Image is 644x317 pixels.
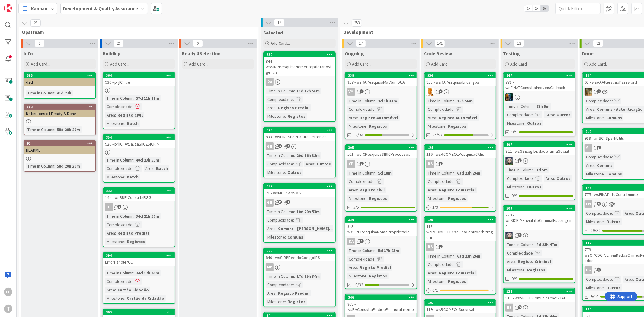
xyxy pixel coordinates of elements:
[293,96,294,103] span: :
[357,114,358,121] span: :
[534,167,535,173] span: :
[267,128,335,132] div: 323
[623,210,633,216] div: Area
[278,144,282,148] span: 8
[525,184,526,190] span: :
[106,189,175,193] div: 233
[24,78,95,86] div: dsd
[426,88,434,96] img: RL
[55,90,73,96] div: 41d 23h
[432,204,438,210] span: 1 / 3
[24,104,95,110] div: 103
[125,120,140,127] div: Batch
[555,3,601,14] input: Quick Filter...
[604,114,605,121] span: :
[436,187,437,193] span: :
[103,72,175,129] a: 364936 - prjIC_IceTime in Column:57d 11h 11mComplexidade:Area:Registo CivilMilestone:Batch
[437,114,479,121] div: Registo Automóvel
[294,208,295,215] span: :
[426,178,454,185] div: Complexidade
[518,158,522,162] span: 3
[505,120,525,126] div: Milestone
[426,187,436,193] div: Area
[367,195,389,202] div: Registos
[439,89,443,93] span: 6
[504,206,575,230] div: 309729 - wsSICRIMEnviaInfoCriminalEstrangeira
[103,203,175,211] div: DF
[612,98,613,104] span: :
[125,174,140,180] div: Batch
[526,120,543,126] div: Outros
[585,144,592,152] div: SL
[105,95,133,101] div: Time in Column
[585,114,604,121] div: Milestone
[264,127,335,141] div: 323833 - wsFINESPAPFaturaEletronica
[533,111,534,118] span: :
[504,78,575,91] div: 771 - wsFINATConsultaImoveisCallback
[347,195,367,202] div: Milestone
[504,211,575,230] div: 729 - wsSICRIMEnviaInfoCriminalEstrangeira
[27,141,95,146] div: 92
[504,142,575,147] div: 197
[155,165,169,172] div: Batch
[585,88,592,96] img: JC
[263,51,336,122] a: 330844 - wsSIRPPesquisaNomeProprietarioVigenciaDATime in Column:11d 17h 56mComplexidade:Area:Regi...
[116,112,144,118] div: Registo Civil
[103,187,175,247] a: 233144 - wsBUPiConsultaRGGDFTime in Column:34d 21h 50mComplexidade:Area:Registo PredialMilestone:...
[425,88,496,96] div: RL
[266,169,285,176] div: Milestone
[277,104,311,111] div: Registo Predial
[504,73,575,91] div: 247771 - wsFINATConsultaImoveisCallback
[106,135,175,139] div: 354
[266,78,274,86] div: DA
[504,157,575,165] div: LS
[266,208,294,215] div: Time in Column
[26,163,54,169] div: Time in Column
[266,113,285,120] div: Milestone
[264,78,335,86] div: DA
[585,200,592,208] div: FH
[455,98,456,104] span: :
[533,175,534,182] span: :
[278,200,282,204] span: 12
[506,73,575,78] div: 247
[54,163,55,169] span: :
[264,52,335,76] div: 330844 - wsSIRPPesquisaNomeProprietarioVigencia
[511,193,517,199] span: 9/9
[27,73,95,78] div: 393
[454,178,455,185] span: :
[426,123,446,130] div: Milestone
[544,111,554,118] div: Area
[266,199,274,207] div: GN
[266,142,274,150] div: GN
[63,5,138,11] b: Development & Quality Assurance
[612,154,613,160] span: :
[360,89,364,93] span: 1
[264,127,335,133] div: 323
[595,162,614,169] div: Comuns
[505,111,533,118] div: Complexidade
[24,146,95,154] div: README
[117,205,121,209] span: 5
[605,171,623,177] div: Comuns
[24,104,95,117] div: 103Definitions of Ready & Done
[505,184,525,190] div: Milestone
[264,57,335,76] div: 844 - wsSIRPPesquisaNomeProprietarioVigencia
[345,145,417,158] div: 305101 - wsICPesquisaSIRICProcessos
[504,147,575,155] div: 822 - wsSSElegibilidadeTarifaSocial
[264,189,335,197] div: 71 - wsMCEnvioSMS
[105,203,113,211] div: DF
[447,195,468,202] div: Registos
[426,98,455,104] div: Time in Column
[133,103,133,110] span: :
[105,157,133,163] div: Time in Column
[134,213,161,219] div: 34d 21h 50m
[286,200,290,204] span: 4
[110,61,129,67] span: Add Card...
[314,161,315,167] span: :
[133,213,134,219] span: :
[554,111,555,118] span: :
[456,98,474,104] div: 15h 56m
[353,132,363,138] span: 13/34
[455,170,456,176] span: :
